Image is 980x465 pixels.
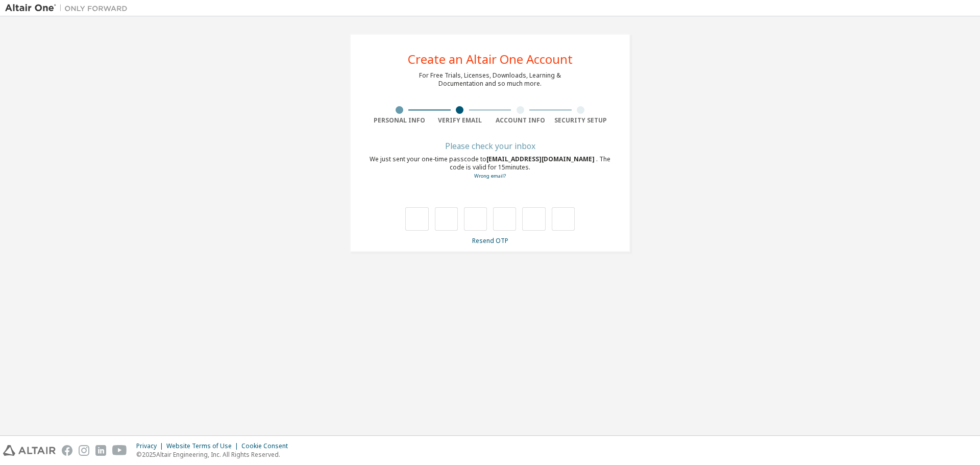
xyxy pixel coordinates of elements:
[486,155,596,163] span: [EMAIL_ADDRESS][DOMAIN_NAME]
[430,116,491,125] div: Verify Email
[490,116,551,125] div: Account Info
[419,71,561,88] div: For Free Trials, Licenses, Downloads, Learning & Documentation and so much more.
[166,442,241,450] div: Website Terms of Use
[3,445,56,456] img: altair_logo.svg
[95,445,106,456] img: linkedin.svg
[369,143,611,149] div: Please check your inbox
[472,236,508,245] a: Resend OTP
[369,116,430,125] div: Personal Info
[62,445,72,456] img: facebook.svg
[241,442,294,450] div: Cookie Consent
[369,155,611,180] div: We just sent your one-time passcode to . The code is valid for 15 minutes.
[112,445,127,456] img: youtube.svg
[5,3,133,13] img: Altair One
[474,173,506,179] a: Go back to the registration form
[136,450,294,459] p: © 2025 Altair Engineering, Inc. All Rights Reserved.
[79,445,89,456] img: instagram.svg
[408,53,573,65] div: Create an Altair One Account
[136,442,166,450] div: Privacy
[551,116,611,125] div: Security Setup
